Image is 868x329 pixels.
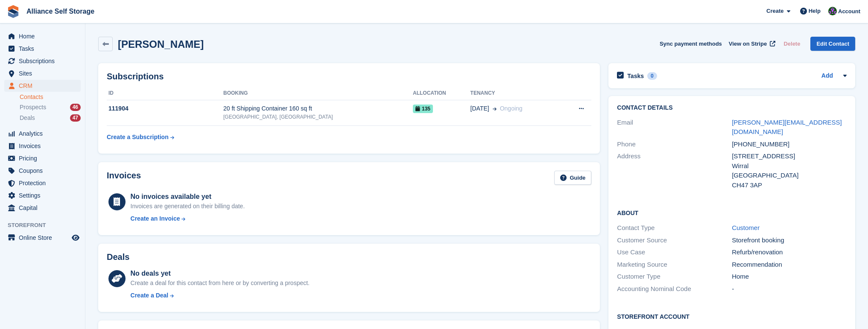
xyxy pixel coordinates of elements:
span: Help [809,7,821,15]
div: 47 [70,114,81,122]
h2: Contact Details [617,105,847,111]
a: menu [4,165,81,177]
h2: [PERSON_NAME] [118,38,204,50]
div: Customer Type [617,272,732,282]
div: [GEOGRAPHIC_DATA], [GEOGRAPHIC_DATA] [223,113,413,121]
a: menu [4,232,81,244]
th: Allocation [413,87,471,100]
span: Invoices [19,140,70,152]
a: Prospects 46 [20,103,81,112]
a: Add [821,71,833,81]
span: Ongoing [500,105,523,112]
div: 111904 [107,104,223,113]
a: menu [4,177,81,189]
span: [DATE] [471,104,489,113]
h2: About [617,208,847,217]
span: Tasks [19,43,70,55]
div: Create a Deal [131,291,169,300]
button: Sync payment methods [660,37,722,51]
span: View on Stripe [729,40,767,48]
span: Capital [19,202,70,214]
a: menu [4,140,81,152]
span: CRM [19,80,70,92]
span: Analytics [19,128,70,140]
div: [GEOGRAPHIC_DATA] [732,171,847,181]
th: Tenancy [471,87,561,100]
a: menu [4,43,81,55]
div: Wirral [732,161,847,171]
a: [PERSON_NAME][EMAIL_ADDRESS][DOMAIN_NAME] [732,119,842,136]
div: Recommendation [732,260,847,270]
a: menu [4,202,81,214]
a: menu [4,189,81,201]
h2: Storefront Account [617,312,847,320]
a: menu [4,30,81,42]
span: Home [19,30,70,42]
span: Create [766,7,783,15]
button: Delete [780,37,804,51]
a: Edit Contact [810,37,855,51]
span: Settings [19,189,70,201]
span: Prospects [20,103,46,111]
div: Storefront booking [732,236,847,245]
a: View on Stripe [725,37,777,51]
span: Account [838,7,860,16]
a: Customer [732,224,760,231]
a: Alliance Self Storage [23,4,98,18]
div: Customer Source [617,236,732,245]
div: No invoices available yet [131,192,245,202]
span: Online Store [19,232,70,244]
span: Coupons [19,165,70,177]
h2: Deals [107,252,129,262]
a: menu [4,55,81,67]
span: Subscriptions [19,55,70,67]
a: menu [4,152,81,164]
a: Create a Subscription [107,129,174,145]
div: 46 [70,104,81,111]
div: Refurb/renovation [732,247,847,257]
th: ID [107,87,223,100]
div: - [732,284,847,294]
div: CH47 3AP [732,181,847,190]
a: Create a Deal [131,291,310,300]
th: Booking [223,87,413,100]
span: 135 [413,105,433,113]
div: Invoices are generated on their billing date. [131,202,245,211]
img: Romilly Norton [828,7,837,15]
span: Storefront [8,221,85,230]
span: Pricing [19,152,70,164]
div: Create a deal for this contact from here or by converting a prospect. [131,279,310,288]
div: Contact Type [617,223,732,233]
div: 0 [647,72,657,80]
h2: Tasks [627,72,644,80]
div: Marketing Source [617,260,732,270]
img: stora-icon-8386f47178a22dfd0bd8f6a31ec36ba5ce8667c1dd55bd0f319d3a0aa187defe.svg [7,5,20,18]
div: Home [732,272,847,282]
a: Preview store [70,233,81,243]
div: Address [617,151,732,190]
a: menu [4,128,81,140]
div: No deals yet [131,268,310,279]
div: Create a Subscription [107,133,169,142]
div: Phone [617,140,732,149]
div: [STREET_ADDRESS] [732,151,847,161]
a: Contacts [20,93,81,101]
a: menu [4,67,81,79]
a: Create an Invoice [131,214,245,223]
div: Email [617,118,732,137]
div: Use Case [617,247,732,257]
div: Create an Invoice [131,214,180,223]
h2: Subscriptions [107,72,591,82]
a: Guide [554,171,592,185]
div: [PHONE_NUMBER] [732,140,847,149]
a: menu [4,80,81,92]
a: Deals 47 [20,114,81,122]
div: Accounting Nominal Code [617,284,732,294]
span: Sites [19,67,70,79]
div: 20 ft Shipping Container 160 sq ft [223,104,413,113]
span: Deals [20,114,35,122]
h2: Invoices [107,171,141,185]
span: Protection [19,177,70,189]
